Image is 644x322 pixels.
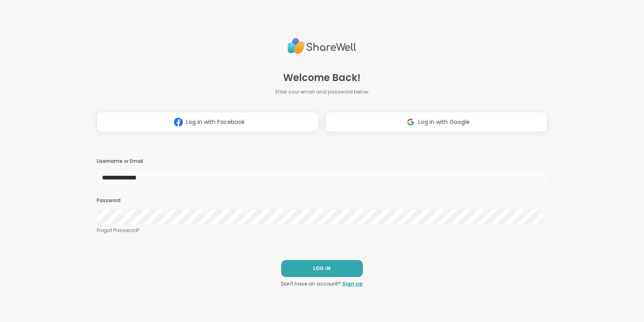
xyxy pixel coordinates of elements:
[97,158,547,165] h3: Username or Email
[313,265,330,272] span: LOG IN
[418,118,470,126] span: Log in with Google
[171,115,186,130] img: ShareWell Logomark
[403,115,418,130] img: ShareWell Logomark
[97,197,547,204] h3: Password
[281,280,341,288] span: Don't have an account?
[281,260,363,277] button: LOG IN
[275,88,369,96] span: Enter your email and password below
[342,280,363,288] a: Sign up
[97,112,319,132] button: Log in with Facebook
[186,118,245,126] span: Log in with Facebook
[283,70,360,85] span: Welcome Back!
[325,112,547,132] button: Log in with Google
[97,227,547,234] a: Forgot Password?
[288,34,356,58] img: ShareWell Logo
